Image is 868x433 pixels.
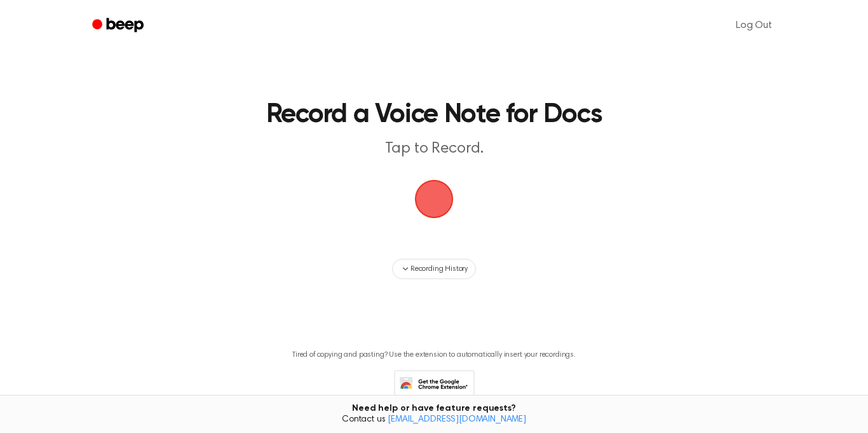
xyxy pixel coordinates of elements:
p: Tap to Record. [190,139,678,160]
p: Tired of copying and pasting? Use the extension to automatically insert your recordings. [292,350,576,360]
button: Recording History [392,259,476,279]
span: Recording History [410,263,468,275]
a: Log Out [723,10,785,41]
span: Contact us [8,415,860,426]
a: Beep [83,13,155,38]
img: Beep Logo [415,180,453,218]
a: [EMAIL_ADDRESS][DOMAIN_NAME] [388,415,526,424]
h1: Record a Voice Note for Docs [137,102,731,128]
